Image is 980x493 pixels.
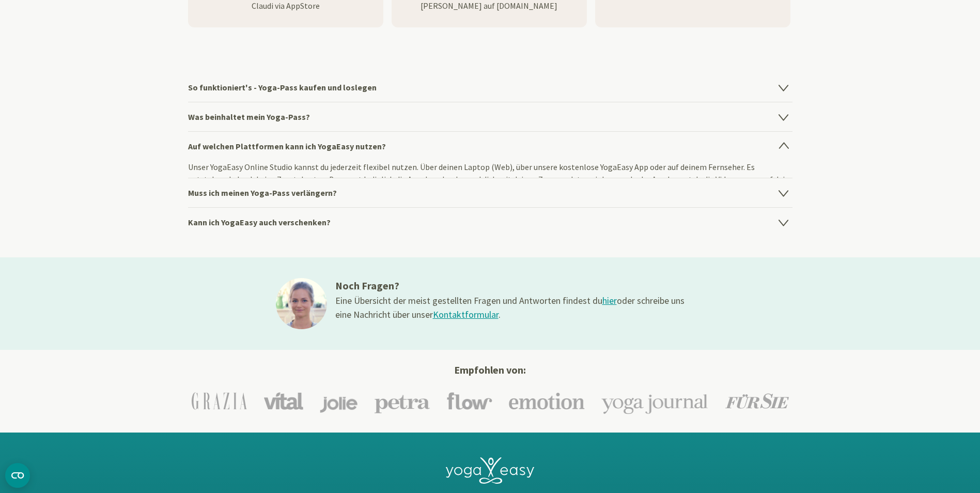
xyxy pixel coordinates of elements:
[509,392,585,410] img: Emotion Logo
[433,309,499,320] a: Kontaktformular
[188,102,792,131] h4: Was beinhaltet mein Yoga-Pass?
[447,392,492,410] img: Flow Logo
[335,278,687,294] h3: Noch Fragen?
[320,390,357,413] img: Jolie Logo
[188,207,792,237] h4: Kann ich YogaEasy auch verschenken?
[5,463,30,488] button: CMP-Widget öffnen
[602,295,617,306] a: hier
[601,388,709,414] img: Yoga-Journal Logo
[188,131,792,161] h4: Auf welchen Plattformen kann ich YogaEasy nutzen?
[263,392,303,410] img: Vital Logo
[188,73,792,102] h4: So funktioniert's - Yoga-Pass kaufen und loslegen
[188,178,792,207] h4: Muss ich meinen Yoga-Pass verlängern?
[335,294,687,321] div: Eine Übersicht der meist gestellten Fragen und Antworten findest du oder schreibe uns eine Nachri...
[188,161,792,178] div: Unser YogaEasy Online Studio kannst du jederzeit flexibel nutzen. Über deinen Laptop (Web), über ...
[374,389,430,413] img: Petra Logo
[192,392,247,410] img: Grazia Logo
[276,278,327,329] img: ines@1x.jpg
[725,393,789,409] img: Für Sie Logo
